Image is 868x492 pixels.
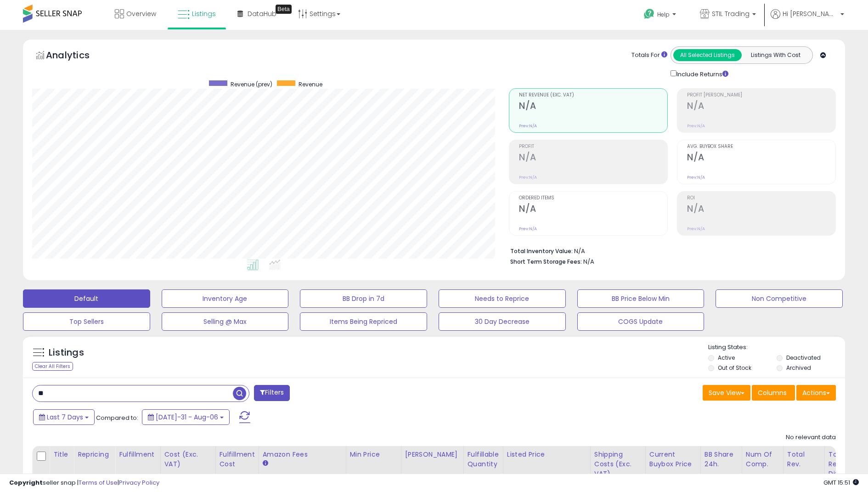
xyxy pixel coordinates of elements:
b: Short Term Storage Fees: [510,258,582,266]
h2: N/A [519,152,667,164]
button: Inventory Age [162,289,289,308]
strong: Copyright [9,478,43,487]
span: STIL Trading [712,9,750,18]
div: [PERSON_NAME] [405,450,460,459]
div: BB Share 24h. [705,450,738,469]
span: Compared to: [96,413,138,422]
div: Cost (Exc. VAT) [164,450,212,469]
small: Prev: N/A [519,123,537,129]
div: Min Price [350,450,397,459]
span: 2025-08-14 15:51 GMT [823,478,859,487]
button: Needs to Reprice [439,289,566,308]
span: DataHub [248,9,276,18]
div: Fulfillable Quantity [468,450,499,469]
a: Privacy Policy [119,478,159,487]
div: Fulfillment [119,450,156,459]
small: Amazon Fees. [263,459,268,468]
span: Hi [PERSON_NAME] [783,9,838,18]
div: Include Returns [664,68,739,79]
button: COGS Update [577,312,705,331]
div: Amazon Fees [263,450,342,459]
span: Columns [758,388,787,397]
span: Profit [PERSON_NAME] [687,93,835,98]
p: Listing States: [708,343,845,352]
label: Archived [786,364,811,372]
a: Help [637,1,685,30]
label: Active [718,354,735,362]
button: Actions [796,385,836,401]
span: N/A [583,257,594,266]
small: Prev: N/A [687,226,705,232]
small: Prev: N/A [519,226,537,232]
button: Save View [703,385,750,401]
div: Clear All Filters [32,362,73,371]
button: Selling @ Max [162,312,289,331]
button: Default [23,289,150,308]
button: BB Drop in 7d [300,289,427,308]
span: Overview [126,9,156,18]
button: Listings With Cost [741,49,810,61]
span: Net Revenue (Exc. VAT) [519,93,667,98]
button: 30 Day Decrease [439,312,566,331]
span: Listings [192,9,216,18]
div: Title [53,450,70,459]
h2: N/A [519,101,667,113]
div: Listed Price [507,450,586,459]
span: Help [657,11,670,18]
div: Total Rev. Diff. [829,450,846,479]
h2: N/A [687,152,835,164]
h2: N/A [687,101,835,113]
a: Hi [PERSON_NAME] [771,9,844,30]
button: BB Price Below Min [577,289,705,308]
button: Last 7 Days [33,409,95,425]
li: N/A [510,245,829,256]
div: Tooltip anchor [276,5,292,14]
button: All Selected Listings [673,49,742,61]
small: Prev: N/A [687,175,705,180]
span: [DATE]-31 - Aug-06 [156,413,218,422]
div: Num of Comp. [746,450,779,469]
h2: N/A [687,204,835,216]
h2: N/A [519,204,667,216]
span: ROI [687,196,835,201]
h5: Listings [49,346,84,359]
span: Profit [519,144,667,149]
div: seller snap | | [9,479,159,487]
button: Top Sellers [23,312,150,331]
span: Ordered Items [519,196,667,201]
span: Revenue (prev) [231,80,272,88]
span: Avg. Buybox Share [687,144,835,149]
i: Get Help [643,8,655,20]
a: Terms of Use [79,478,118,487]
label: Out of Stock [718,364,751,372]
label: Deactivated [786,354,821,362]
button: Items Being Repriced [300,312,427,331]
div: No relevant data [786,433,836,442]
small: Prev: N/A [519,175,537,180]
small: Prev: N/A [687,123,705,129]
h5: Analytics [46,49,107,64]
div: Current Buybox Price [649,450,697,469]
button: Non Competitive [716,289,843,308]
div: Shipping Costs (Exc. VAT) [594,450,642,479]
button: Columns [752,385,795,401]
div: Totals For [631,51,667,60]
button: [DATE]-31 - Aug-06 [142,409,230,425]
div: Repricing [78,450,111,459]
div: Total Rev. [787,450,821,469]
span: Last 7 Days [47,413,83,422]
button: Filters [254,385,290,401]
span: Revenue [299,80,322,88]
div: Fulfillment Cost [220,450,255,469]
b: Total Inventory Value: [510,247,573,255]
